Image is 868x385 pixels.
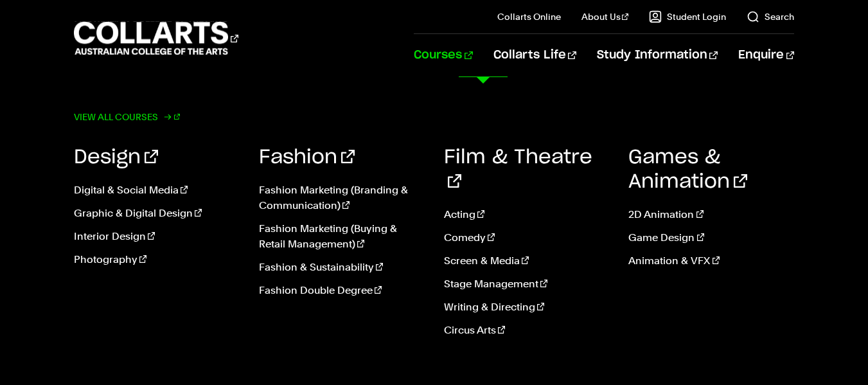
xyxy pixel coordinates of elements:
[74,108,181,126] a: View all courses
[581,10,629,23] a: About Us
[493,34,576,76] a: Collarts Life
[497,10,561,23] a: Collarts Online
[444,276,610,292] a: Stage Management
[414,34,472,76] a: Courses
[74,20,238,57] div: Go to homepage
[628,230,794,246] a: Game Design
[747,10,794,23] a: Search
[259,260,425,275] a: Fashion & Sustainability
[444,323,610,338] a: Circus Arts
[259,221,425,252] a: Fashion Marketing (Buying & Retail Management)
[444,230,610,246] a: Comedy
[259,283,425,298] a: Fashion Double Degree
[74,229,240,244] a: Interior Design
[444,148,592,192] a: Film & Theatre
[444,300,610,315] a: Writing & Directing
[444,207,610,222] a: Acting
[649,10,726,23] a: Student Login
[259,183,425,213] a: Fashion Marketing (Branding & Communication)
[444,253,610,269] a: Screen & Media
[74,252,240,267] a: Photography
[628,207,794,222] a: 2D Animation
[259,148,355,167] a: Fashion
[74,206,240,221] a: Graphic & Digital Design
[628,148,747,192] a: Games & Animation
[74,148,158,167] a: Design
[628,253,794,269] a: Animation & VFX
[738,34,794,76] a: Enquire
[597,34,718,76] a: Study Information
[74,183,240,198] a: Digital & Social Media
